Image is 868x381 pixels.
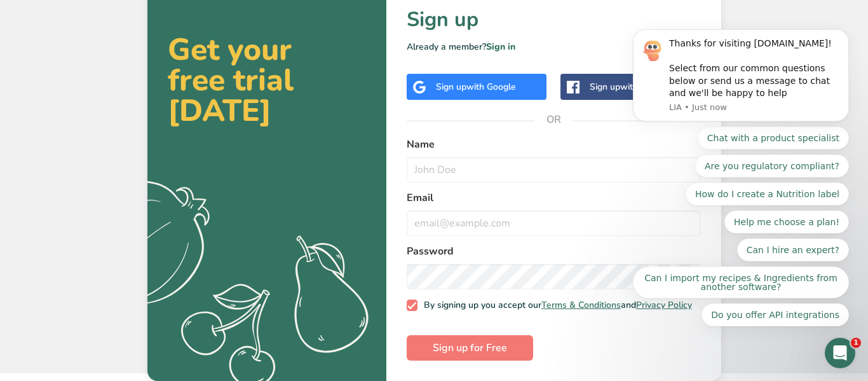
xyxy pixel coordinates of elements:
[407,40,701,53] p: Already a member?
[433,340,507,356] span: Sign up for Free
[407,244,701,259] label: Password
[466,81,516,93] span: with Google
[407,137,701,152] label: Name
[486,41,515,53] a: Sign in
[168,34,366,126] h2: Get your free trial [DATE]
[407,190,701,205] label: Email
[407,157,701,183] input: John Doe
[407,211,701,236] input: email@example.com
[851,338,861,348] span: 1
[407,4,701,35] h1: Sign up
[590,80,680,94] div: Sign up
[407,335,533,361] button: Sign up for Free
[534,100,573,139] span: OR
[417,300,692,311] span: By signing up you accept our and
[436,80,516,94] div: Sign up
[541,299,621,311] a: Terms & Conditions
[825,338,855,368] iframe: Intercom live chat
